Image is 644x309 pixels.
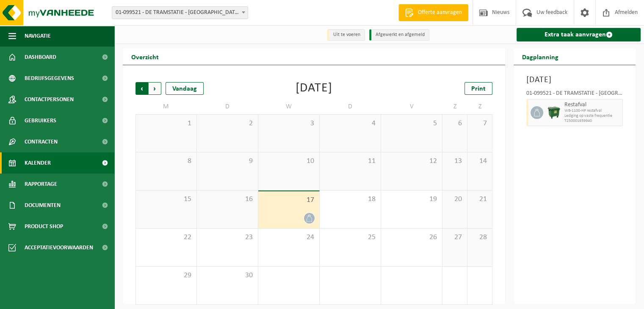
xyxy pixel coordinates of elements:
span: 17 [263,196,315,205]
img: WB-1100-HPE-GN-01 [547,106,560,119]
a: Print [464,82,492,95]
span: Volgende [149,82,161,95]
span: Restafval [564,102,620,108]
span: 24 [263,233,315,242]
li: Uit te voeren [327,29,365,41]
span: 11 [324,157,376,166]
span: Product Shop [25,216,63,237]
span: 01-099521 - DE TRAMSTATIE - SINT-LIEVENS-ESSE [112,6,248,19]
span: 15 [140,195,192,204]
span: 19 [385,195,438,204]
span: Print [471,86,486,92]
span: 8 [140,157,192,166]
h3: [DATE] [526,74,623,86]
span: 2 [201,119,254,128]
span: 6 [447,119,463,128]
span: 9 [201,157,254,166]
span: Bedrijfsgegevens [25,68,74,89]
td: Z [467,99,492,114]
td: W [258,99,320,114]
span: Vorige [135,82,148,95]
span: 25 [324,233,376,242]
span: 5 [385,119,438,128]
span: 20 [447,195,463,204]
td: Z [442,99,467,114]
td: V [381,99,442,114]
span: Documenten [25,195,61,216]
span: 7 [472,119,488,128]
h2: Overzicht [123,48,167,65]
span: 14 [472,157,488,166]
span: 28 [472,233,488,242]
h2: Dagplanning [514,48,567,65]
div: [DATE] [296,82,332,95]
span: 27 [447,233,463,242]
span: 21 [472,195,488,204]
span: Contactpersonen [25,89,74,110]
div: 01-099521 - DE TRAMSTATIE - [GEOGRAPHIC_DATA]-ESSE [526,91,623,99]
span: Navigatie [25,25,51,47]
span: 10 [263,157,315,166]
span: Acceptatievoorwaarden [25,237,93,258]
span: Lediging op vaste frequentie [564,113,620,119]
a: Offerte aanvragen [398,4,468,21]
td: M [135,99,197,114]
a: Extra taak aanvragen [517,28,641,41]
span: Offerte aanvragen [416,8,464,17]
span: T250001939940 [564,119,620,124]
span: 16 [201,195,254,204]
span: 13 [447,157,463,166]
span: 1 [140,119,192,128]
span: 26 [385,233,438,242]
span: 23 [201,233,254,242]
td: D [197,99,258,114]
span: Kalender [25,152,51,174]
span: 30 [201,271,254,280]
span: Gebruikers [25,110,56,131]
span: Contracten [25,131,58,152]
span: 18 [324,195,376,204]
div: Vandaag [166,82,204,95]
span: WB-1100-HP restafval [564,108,620,113]
span: 01-099521 - DE TRAMSTATIE - SINT-LIEVENS-ESSE [112,7,248,19]
span: 29 [140,271,192,280]
span: 22 [140,233,192,242]
span: 4 [324,119,376,128]
span: Dashboard [25,47,56,68]
span: 3 [263,119,315,128]
li: Afgewerkt en afgemeld [369,29,429,41]
span: 12 [385,157,438,166]
td: D [320,99,381,114]
span: Rapportage [25,174,57,195]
